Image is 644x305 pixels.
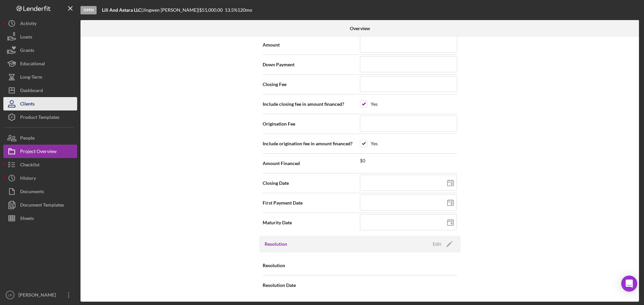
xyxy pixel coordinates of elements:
div: Edit [433,239,441,249]
div: Yes [371,141,378,146]
div: Yes [371,101,378,107]
b: Lili And Astara LLC [102,7,141,13]
button: Documents [3,185,77,198]
div: | [102,7,143,13]
button: LR[PERSON_NAME] [3,288,77,302]
span: Closing Fee [263,81,360,88]
span: Origination Fee [263,121,360,127]
div: [PERSON_NAME] [17,288,60,303]
span: Include origination fee in amount financed? [263,140,360,147]
button: Loans [3,30,77,44]
button: Educational [3,57,77,70]
button: Dashboard [3,84,77,97]
div: 13.5 % [225,7,237,13]
div: $0 [360,158,365,163]
div: Dashboard [20,84,43,99]
div: Checklist [20,158,40,173]
div: Open [80,6,97,14]
span: Resolution [263,262,285,269]
span: Include closing fee in amount financed? [263,101,360,107]
div: Loans [20,30,32,45]
button: Product Templates [3,110,77,124]
button: Document Templates [3,198,77,212]
button: Activity [3,17,77,30]
div: $51,000.00 [199,7,225,13]
span: Amount [263,42,360,48]
button: Clients [3,97,77,110]
div: 120 mo [237,7,252,13]
text: LR [8,293,12,297]
span: Amount Financed [263,160,360,167]
div: Product Templates [20,110,59,126]
div: Educational [20,57,45,72]
span: Resolution Date [263,282,296,289]
div: Clients [20,97,35,112]
div: Open Intercom Messenger [621,276,637,292]
button: Edit [429,239,455,249]
div: History [20,171,36,186]
span: Maturity Date [263,219,360,226]
div: People [20,131,35,146]
button: Project Overview [3,145,77,158]
span: First Payment Date [263,200,360,206]
div: Project Overview [20,145,57,160]
div: Long-Term [20,70,42,85]
div: Documents [20,185,44,200]
button: Grants [3,44,77,57]
div: Grants [20,44,34,59]
div: Activity [20,17,37,32]
div: Jingwen [PERSON_NAME] | [143,7,199,13]
button: Sheets [3,212,77,225]
span: Closing Date [263,180,360,186]
span: Down Payment [263,61,360,68]
button: Checklist [3,158,77,171]
h3: Resolution [265,241,287,247]
button: Long-Term [3,70,77,84]
b: Overview [350,26,370,31]
button: History [3,171,77,185]
div: Sheets [20,212,34,227]
button: People [3,131,77,145]
div: Document Templates [20,198,64,213]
